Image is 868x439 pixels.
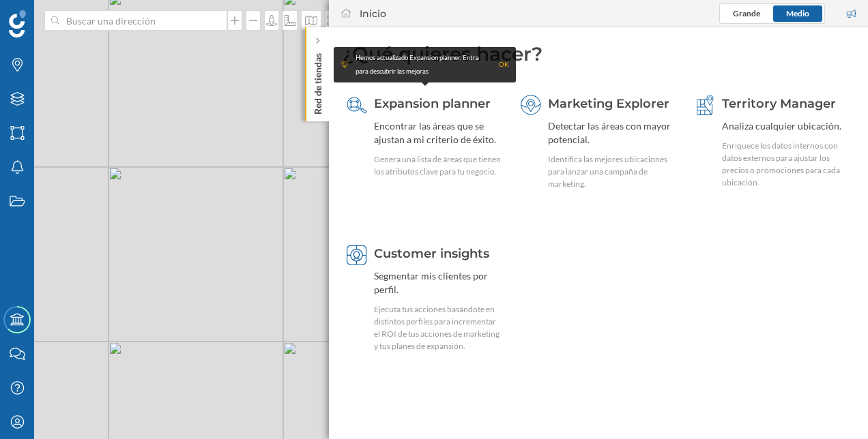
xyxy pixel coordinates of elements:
[722,140,850,189] div: Enriquece los datos internos con datos externos para ajustar los precios o promociones para cada ...
[722,119,850,133] div: Analiza cualquier ubicación.
[374,96,491,111] span: Expansion planner
[548,119,676,147] div: Detectar las áreas con mayor potencial.
[521,95,541,115] img: explorer.svg
[311,48,325,115] p: Red de tiendas
[27,10,76,22] span: Soporte
[9,10,26,37] img: Geoblink Logo
[786,8,809,18] span: Medio
[548,96,669,111] span: Marketing Explorer
[695,95,715,115] img: territory-manager.svg
[499,58,509,72] div: OK
[374,246,489,261] span: Customer insights
[374,153,502,178] div: Genera una lista de áreas que tienen los atributos clave para tu negocio.
[356,51,492,78] div: Hemos actualizado Expansion planner. Entra para descubrir las mejoras
[343,41,854,67] div: ¿Qué quieres hacer?
[548,153,676,190] div: Identifica las mejores ubicaciones para lanzar una campaña de marketing.
[374,303,502,352] div: Ejecuta tus acciones basándote en distintos perfiles para incrementar el ROI de tus acciones de m...
[733,8,760,18] span: Grande
[722,96,836,111] span: Territory Manager
[347,245,367,265] img: customer-intelligence.svg
[374,119,502,147] div: Encontrar las áreas que se ajustan a mi criterio de éxito.
[360,7,386,20] div: Inicio
[347,95,367,115] img: search-areas.svg
[374,269,502,297] div: Segmentar mis clientes por perfil.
